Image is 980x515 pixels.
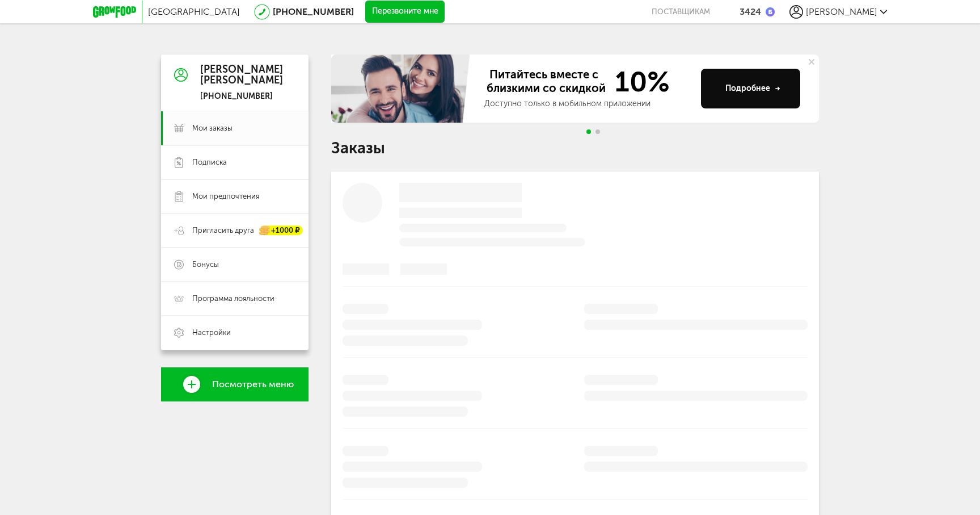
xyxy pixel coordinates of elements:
img: family-banner.579af9d.jpg [331,55,473,123]
div: 3424 [740,6,761,17]
span: Мои предпочтения [192,191,259,202]
span: [GEOGRAPHIC_DATA] [148,6,240,17]
span: [PERSON_NAME] [806,6,877,17]
span: Мои заказы [192,123,233,133]
a: Подписка [161,145,309,179]
button: Подробнее [701,69,800,108]
span: Пригласить друга [192,225,254,236]
div: Доступно только в мобильном приложении [484,98,692,110]
a: Посмотреть меню [161,367,309,401]
span: Go to slide 2 [595,129,600,134]
a: Настройки [161,316,309,350]
a: Мои заказы [161,111,309,145]
span: Питайтесь вместе с близкими со скидкой [484,68,608,96]
span: Go to slide 1 [586,129,591,134]
img: bonus_b.cdccf46.png [766,7,775,16]
div: +1000 ₽ [260,226,303,236]
span: Бонусы [192,259,219,270]
span: 10% [608,68,670,96]
a: [PHONE_NUMBER] [273,6,354,17]
a: Пригласить друга +1000 ₽ [161,213,309,248]
span: Программа лояльности [192,294,274,304]
h1: Заказы [331,141,819,156]
a: Мои предпочтения [161,179,309,213]
div: Подробнее [725,83,780,94]
a: Программа лояльности [161,282,309,316]
span: Посмотреть меню [212,379,294,390]
a: Бонусы [161,248,309,282]
span: Подписка [192,157,227,168]
span: Настройки [192,328,231,338]
button: Перезвоните мне [365,1,445,23]
div: [PERSON_NAME] [PERSON_NAME] [200,64,283,87]
div: [PHONE_NUMBER] [200,91,283,102]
